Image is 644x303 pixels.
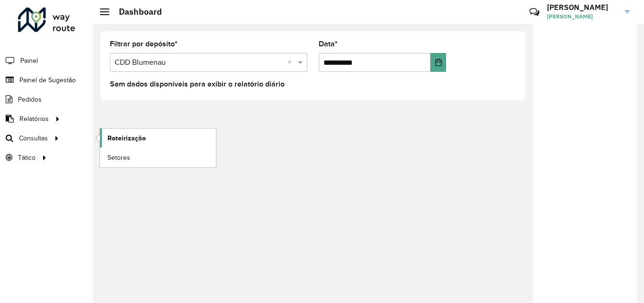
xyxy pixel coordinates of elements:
[110,38,178,50] label: Filtrar por depósito
[430,53,446,72] button: Choose Date
[18,95,42,104] span: Pedidos
[19,133,48,143] span: Consultas
[100,129,216,147] a: Roteirização
[109,7,162,17] h2: Dashboard
[20,56,38,66] span: Painel
[319,38,338,50] label: Data
[19,75,76,85] span: Painel de Sugestão
[100,148,216,167] a: Setores
[107,133,146,143] span: Roteirização
[287,57,295,68] span: Clear all
[19,114,49,124] span: Relatórios
[18,153,36,163] span: Tático
[547,3,618,12] h3: [PERSON_NAME]
[547,12,618,21] span: [PERSON_NAME]
[107,153,130,163] span: Setores
[524,2,545,22] a: Contato Rápido
[110,78,285,90] label: Sem dados disponíveis para exibir o relatório diário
